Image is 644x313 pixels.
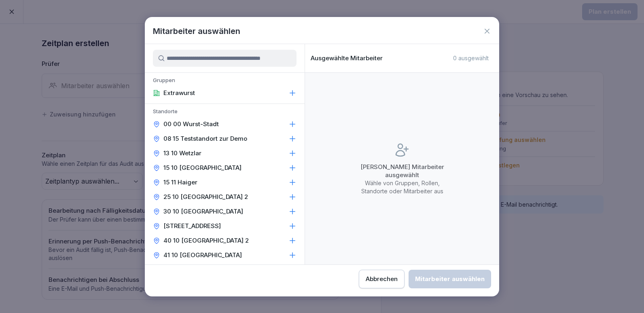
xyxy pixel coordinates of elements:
[145,77,305,86] p: Gruppen
[163,207,243,216] p: 30 10 [GEOGRAPHIC_DATA]
[163,178,197,186] p: 15 11 Haiger
[163,251,242,259] p: 41 10 [GEOGRAPHIC_DATA]
[409,270,491,288] button: Mitarbeiter auswählen
[311,55,383,62] p: Ausgewählte Mitarbeiter
[163,149,201,157] p: 13 10 Wetzlar
[354,163,451,179] p: [PERSON_NAME] Mitarbeiter ausgewählt
[153,25,240,37] h1: Mitarbeiter auswählen
[163,164,241,172] p: 15 10 [GEOGRAPHIC_DATA]
[415,275,485,283] div: Mitarbeiter auswählen
[163,222,221,230] p: [STREET_ADDRESS]
[163,120,219,128] p: 00 00 Wurst-Stadt
[163,193,248,201] p: 25 10 [GEOGRAPHIC_DATA] 2
[359,270,405,288] button: Abbrechen
[145,108,305,117] p: Standorte
[366,275,398,283] div: Abbrechen
[354,179,451,195] p: Wähle von Gruppen, Rollen, Standorte oder Mitarbeiter aus
[163,89,195,97] p: Extrawurst
[163,135,247,143] p: 08 15 Teststandort zur Demo
[453,55,489,62] p: 0 ausgewählt
[163,237,249,245] p: 40 10 [GEOGRAPHIC_DATA] 2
